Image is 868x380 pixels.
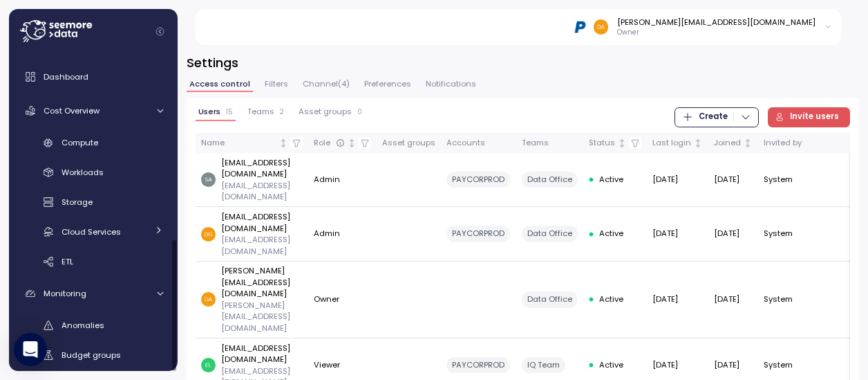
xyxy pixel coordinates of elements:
[247,108,274,116] span: Teams
[196,133,308,153] th: NameNot sorted
[617,28,815,37] p: Owner
[522,172,578,188] div: Data Office
[790,108,839,127] span: Invite users
[44,105,100,116] span: Cost Overview
[573,19,587,34] img: 68b03c81eca7ebbb46a2a292.PNG
[743,138,753,148] div: Not sorted
[764,137,802,150] div: Invited by
[62,226,121,237] span: Cloud Services
[15,161,172,184] a: Workloads
[708,207,758,261] td: [DATE]
[15,280,172,307] a: Monitoring
[674,107,758,127] button: Create
[599,293,623,306] span: Active
[198,108,220,116] span: Users
[221,157,303,180] p: [EMAIL_ADDRESS][DOMAIN_NAME]
[62,137,98,148] span: Compute
[15,344,172,367] a: Budget groups
[44,71,88,82] span: Dashboard
[15,250,172,273] a: ETL
[62,350,121,361] span: Budget groups
[617,17,815,28] div: [PERSON_NAME][EMAIL_ADDRESS][DOMAIN_NAME]
[44,288,86,299] span: Monitoring
[62,167,104,178] span: Workloads
[768,107,851,127] button: Invite users
[708,262,758,338] td: [DATE]
[201,137,276,150] div: Name
[583,133,647,153] th: StatusNot sorted
[308,207,377,261] td: Admin
[522,226,578,242] div: Data Office
[589,137,615,150] div: Status
[652,137,691,150] div: Last login
[201,358,216,372] img: 9819483d95bcefcbde6e3c56e1731568
[522,137,578,150] div: Teams
[647,153,708,207] td: [DATE]
[201,172,216,187] img: d10b0d45a9e11124a6ce518f55499a10
[758,207,807,261] td: System
[693,138,703,148] div: Not sorted
[221,180,303,203] p: [EMAIL_ADDRESS][DOMAIN_NAME]
[382,137,435,150] div: Asset groups
[714,137,741,150] div: Joined
[15,314,172,337] a: Anomalies
[364,80,411,88] span: Preferences
[426,80,476,88] span: Notifications
[647,207,708,261] td: [DATE]
[647,133,708,153] th: Last loginNot sorted
[647,262,708,338] td: [DATE]
[15,63,172,91] a: Dashboard
[14,333,47,366] div: Open Intercom Messenger
[446,172,510,188] div: PAYCORPROD
[265,80,288,88] span: Filters
[226,107,233,117] p: 15
[201,227,216,242] img: 2f4d21e486d3c8d9ec202f9ef399e5f2
[151,26,169,37] button: Collapse navigation
[314,137,345,150] div: Role
[594,19,608,34] img: 48afdbe2e260b3f1599ee2f418cb8277
[599,228,623,240] span: Active
[280,107,284,117] p: 2
[62,197,93,208] span: Storage
[708,153,758,207] td: [DATE]
[221,234,303,257] p: [EMAIL_ADDRESS][DOMAIN_NAME]
[62,320,104,331] span: Anomalies
[279,138,288,148] div: Not sorted
[303,80,350,88] span: Channel ( 4 )
[308,262,377,338] td: Owner
[758,153,807,207] td: System
[299,108,352,116] span: Asset groups
[221,300,303,334] p: [PERSON_NAME][EMAIL_ADDRESS][DOMAIN_NAME]
[446,137,510,150] div: Accounts
[308,153,377,207] td: Admin
[357,107,362,117] p: 0
[599,359,623,372] span: Active
[15,191,172,214] a: Storage
[599,174,623,186] span: Active
[758,262,807,338] td: System
[617,138,627,148] div: Not sorted
[446,226,510,242] div: PAYCORPROD
[15,97,172,125] a: Cost Overview
[699,108,728,127] span: Create
[446,357,510,373] div: PAYCORPROD
[522,291,578,307] div: Data Office
[221,265,303,299] p: [PERSON_NAME][EMAIL_ADDRESS][DOMAIN_NAME]
[201,292,216,307] img: 48afdbe2e260b3f1599ee2f418cb8277
[221,211,303,234] p: [EMAIL_ADDRESS][DOMAIN_NAME]
[347,138,357,148] div: Not sorted
[189,80,250,88] span: Access control
[187,54,859,71] h3: Settings
[221,343,303,365] p: [EMAIL_ADDRESS][DOMAIN_NAME]
[308,133,377,153] th: RoleNot sorted
[15,220,172,243] a: Cloud Services
[708,133,758,153] th: JoinedNot sorted
[522,357,565,373] div: IQ Team
[62,256,73,267] span: ETL
[15,132,172,154] a: Compute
